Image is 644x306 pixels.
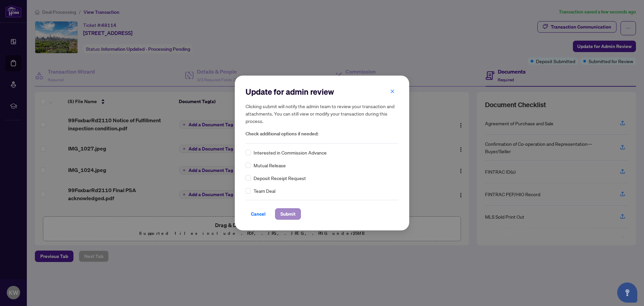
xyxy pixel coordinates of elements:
button: Cancel [246,208,271,220]
span: Deposit Receipt Request [254,174,306,182]
span: Team Deal [254,187,275,194]
span: Interested in Commission Advance [254,149,327,156]
span: Mutual Release [254,162,286,169]
h5: Clicking submit will notify the admin team to review your transaction and attachments. You can st... [246,102,398,125]
h2: Update for admin review [246,86,398,97]
span: Submit [280,209,296,219]
span: Cancel [251,209,266,219]
button: Submit [275,208,301,220]
span: Check additional options if needed: [246,130,398,138]
span: close [390,89,395,94]
button: Open asap [617,282,637,303]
